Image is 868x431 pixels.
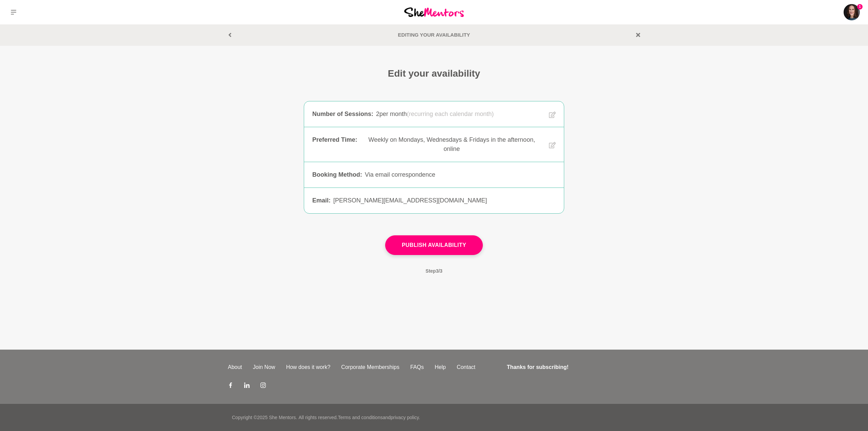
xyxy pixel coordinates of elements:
[417,260,451,281] span: Step 3 / 3
[507,363,636,371] h4: Thanks for subscribing!
[391,415,419,420] a: privacy policy
[298,414,420,421] p: All rights reserved. and .
[360,135,544,154] div: Weekly on Mondays, Wednesdays & Fridays in the afternoon, online
[232,414,297,421] p: Copyright © 2025 She Mentors .
[312,170,362,179] div: Booking Method :
[844,4,860,20] a: Julia Ridout1
[404,7,464,17] img: She Mentors Logo
[248,363,281,371] a: Join Now
[405,363,429,371] a: FAQs
[844,4,860,20] img: Julia Ridout
[271,67,597,79] h1: Edit your availability
[376,110,544,119] div: 2 per month
[451,363,481,371] a: Contact
[398,31,470,39] div: Editing your Availability
[281,363,336,371] a: How does it work?
[312,110,373,119] div: Number of Sessions :
[385,235,483,255] button: Publish Availability
[333,196,556,205] div: [PERSON_NAME][EMAIL_ADDRESS][DOMAIN_NAME]
[336,363,405,371] a: Corporate Memberships
[260,382,266,390] a: Instagram
[312,135,357,154] div: Preferred Time :
[312,196,331,205] div: Email :
[429,363,451,371] a: Help
[407,110,494,119] span: (recurring each calendar month)
[222,363,248,371] a: About
[244,382,250,390] a: LinkedIn
[857,4,863,9] span: 1
[228,382,233,390] a: Facebook
[338,415,382,420] a: Terms and conditions
[365,170,556,179] div: Via email correspondence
